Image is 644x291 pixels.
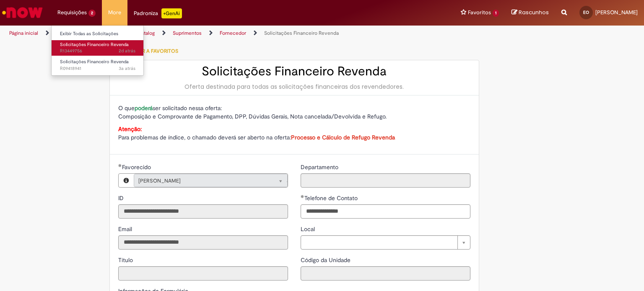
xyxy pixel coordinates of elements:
input: Email [118,235,288,250]
span: Somente leitura - Email [118,225,134,233]
span: Necessários - Favorecido [122,163,153,171]
a: Página inicial [9,30,38,36]
span: Telefone de Contato [304,194,359,202]
img: ServiceNow [1,4,44,21]
div: Padroniza [134,8,182,18]
a: [PERSON_NAME]Limpar campo Favorecido [134,174,288,187]
span: 2 [88,10,96,17]
span: Requisições [57,8,87,17]
span: Somente leitura - Título [118,256,135,264]
a: Fornecedor [220,30,246,36]
a: Rascunhos [512,9,549,17]
label: Somente leitura - Departamento [301,163,340,171]
strong: poderá [135,104,153,112]
span: Favoritos [468,8,491,17]
a: Solicitações Financeiro Revenda [264,30,339,36]
input: Código da Unidade [301,266,470,281]
span: Obrigatório Preenchido [301,195,304,198]
span: Adicionar a Favoritos [118,48,178,54]
button: Adicionar a Favoritos [109,42,183,60]
span: Solicitações Financeiro Revenda [60,59,129,65]
span: Local [301,225,317,233]
span: Somente leitura - Departamento [301,163,340,171]
span: [PERSON_NAME] [138,174,266,188]
span: Solicitações Financeiro Revenda [60,41,129,48]
input: Departamento [301,173,470,188]
ul: Requisições [51,25,144,76]
span: 3a atrás [119,65,135,72]
time: 17/01/2023 11:47:47 [119,65,135,72]
input: Título [118,266,288,281]
time: 26/08/2025 16:56:50 [119,48,135,54]
span: 2d atrás [119,48,135,54]
span: R13449756 [60,48,135,54]
span: Somente leitura - Código da Unidade [301,256,352,264]
span: Somente leitura - ID [118,194,125,202]
span: 1 [493,10,499,17]
input: Telefone de Contato [301,204,470,219]
a: Aberto R13449756 : Solicitações Financeiro Revenda [52,40,144,56]
label: Somente leitura - Título [118,256,135,264]
label: Somente leitura - Email [118,225,134,233]
a: Aberto R09418941 : Solicitações Financeiro Revenda [52,57,144,73]
a: Limpar campo Local [301,235,470,250]
strong: Atenção: [118,125,142,133]
a: Processo e Cálculo de Refugo Revenda [291,134,395,141]
p: +GenAi [161,8,182,18]
p: Para problemas de índice, o chamado deverá ser aberto na oferta: [118,125,470,142]
span: [PERSON_NAME] [595,9,638,16]
a: Suprimentos [173,30,202,36]
input: ID [118,204,288,219]
p: O que ser solicitado nessa oferta: Composição e Comprovante de Pagamento, DPP, Dúvidas Gerais, No... [118,104,470,121]
span: Obrigatório Preenchido [118,164,122,167]
span: More [108,8,121,17]
span: R09418941 [60,65,135,72]
label: Somente leitura - ID [118,194,125,202]
label: Somente leitura - Necessários - Favorecido [118,163,153,171]
label: Somente leitura - Código da Unidade [301,256,352,264]
button: Favorecido, Visualizar este registro Eliabe Orlandini [119,174,134,187]
div: Oferta destinada para todas as solicitações financeiras dos revendedores. [118,82,470,91]
a: Exibir Todas as Solicitações [52,29,144,39]
ul: Trilhas de página [6,26,423,41]
span: EO [583,10,589,15]
h2: Solicitações Financeiro Revenda [118,64,470,78]
span: Rascunhos [519,8,549,16]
